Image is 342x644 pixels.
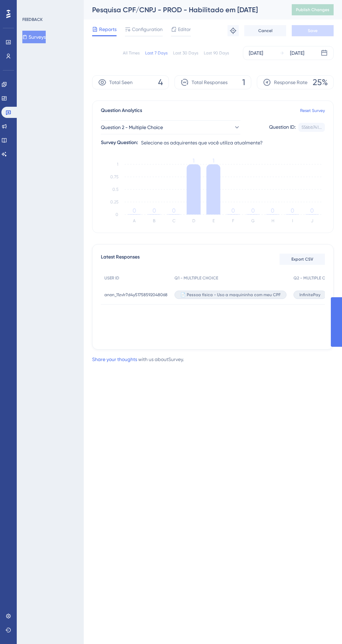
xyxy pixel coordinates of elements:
span: Latest Responses [101,253,140,265]
span: 4 [158,77,163,88]
span: Cancel [258,28,273,33]
tspan: 0 [271,207,274,214]
tspan: 0.75 [110,174,118,179]
tspan: 0.25 [110,200,118,204]
span: Question 2 - Multiple Choice [101,123,163,132]
span: Total Seen [109,78,133,87]
button: Cancel [244,25,286,36]
span: Question Analytics [101,106,142,115]
button: Export CSV [280,254,325,265]
span: Q1 - MULTIPLE CHOICE [174,275,218,281]
div: with us about Survey . [92,355,184,364]
tspan: 0 [116,212,118,217]
text: H [272,218,274,223]
span: USER ID [104,275,119,281]
span: 1 [242,77,245,88]
button: Surveys [22,31,46,43]
div: Last 90 Days [204,50,229,56]
tspan: 0 [310,207,314,214]
div: [DATE] [249,49,263,57]
div: Last 7 Days [145,50,168,56]
span: Reports [99,25,117,33]
div: [DATE] [290,49,304,57]
text: A [133,218,136,223]
tspan: 0.5 [112,187,118,192]
span: anon_11zvlr7d4y51758592048068 [104,292,168,298]
tspan: 0 [231,207,235,214]
span: Publish Changes [296,7,329,13]
span: Editor [178,25,191,33]
span: 📄 Pessoa física - Uso a maquininha com meu CPF [180,292,281,298]
span: Q2 - MULTIPLE CHOICE [293,275,338,281]
div: 556bb741... [302,125,322,130]
tspan: 0 [291,207,294,214]
tspan: 0 [153,207,156,214]
tspan: 1 [213,157,214,164]
tspan: 0 [251,207,255,214]
span: 25% [313,77,328,88]
a: Reset Survey [300,108,325,113]
button: Save [292,25,334,36]
button: Publish Changes [292,4,334,15]
div: Question ID: [269,123,296,132]
div: Survey Question: [101,138,138,147]
text: I [292,218,293,223]
a: Share your thoughts [92,357,137,362]
tspan: 1 [117,162,118,167]
tspan: 0 [172,207,176,214]
div: Last 30 Days [173,50,198,56]
span: Export CSV [291,256,313,262]
text: E [213,218,215,223]
tspan: 1 [193,157,194,164]
span: Save [308,28,318,33]
tspan: 0 [133,207,136,214]
text: C [172,218,176,223]
iframe: UserGuiding AI Assistant Launcher [313,616,334,637]
span: InfinitePay [299,292,320,298]
span: Selecione as adquirentes que você utiliza atualmente? [141,138,263,147]
text: J [311,218,313,223]
div: All Times [123,50,140,56]
span: Total Responses [192,78,228,87]
text: D [192,218,195,223]
span: Response Rate [274,78,307,87]
text: G [251,218,254,223]
span: Configuration [132,25,163,33]
text: B [153,218,155,223]
div: Pesquisa CPF/CNPJ - PROD - Habilitado em [DATE] [92,5,274,15]
button: Question 2 - Multiple Choice [101,120,240,134]
div: FEEDBACK [22,17,43,22]
text: F [232,218,234,223]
